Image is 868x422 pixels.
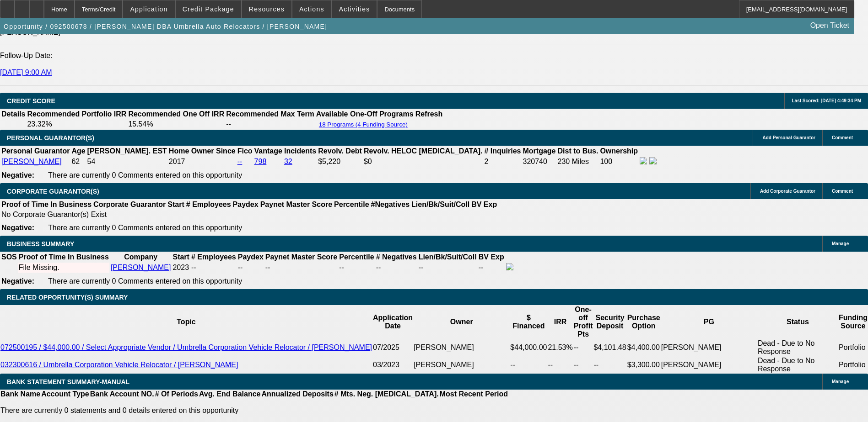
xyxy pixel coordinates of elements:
[191,264,196,271] span: --
[484,157,521,167] td: 2
[523,147,556,155] b: Mortgage
[226,110,315,119] th: Recommended Max Term
[0,343,372,351] a: 072500195 / $44,000.00 / Select Appropriate Vendor / Umbrella Corporation Vehicle Relocator / [PE...
[265,264,337,272] div: --
[640,157,647,164] img: facebook-icon.png
[191,253,236,261] b: # Employees
[510,339,547,356] td: $44,000.00
[316,110,414,119] th: Available One-Off Programs
[48,277,242,285] span: There are currently 0 Comments entered on this opportunity
[413,305,510,339] th: Owner
[593,305,626,339] th: Security Deposit
[371,200,410,208] b: #Negatives
[1,224,34,232] b: Negative:
[265,253,337,261] b: Paynet Master Score
[593,356,626,374] td: --
[260,200,332,208] b: Paynet Master Score
[757,305,838,339] th: Status
[173,253,189,261] b: Start
[832,135,853,140] span: Comment
[807,18,853,33] a: Open Ticket
[237,263,264,273] td: --
[415,110,443,119] th: Refresh
[176,0,241,18] button: Credit Package
[547,339,573,356] td: 21.53%
[471,200,497,208] b: BV Exp
[130,5,167,13] span: Application
[7,294,128,301] span: RELATED OPPORTUNITY(S) SUMMARY
[199,390,261,399] th: Avg. End Balance
[792,98,861,103] span: Last Scored: [DATE] 4:49:34 PM
[237,158,243,165] a: --
[372,356,413,374] td: 03/2023
[413,356,510,374] td: [PERSON_NAME]
[506,263,513,270] img: facebook-icon.png
[478,263,505,273] td: --
[762,135,815,140] span: Add Personal Guarantor
[27,120,127,129] td: 23.32%
[339,5,370,13] span: Activities
[183,5,234,13] span: Credit Package
[1,158,62,165] a: [PERSON_NAME]
[261,390,334,399] th: Annualized Deposits
[7,378,129,385] span: BANK STATEMENT SUMMARY-MANUAL
[547,305,573,339] th: IRR
[167,200,184,208] b: Start
[838,339,868,356] td: Portfolio
[90,390,155,399] th: Bank Account NO.
[558,147,598,155] b: Dist to Bus.
[661,339,757,356] td: [PERSON_NAME]
[832,189,853,194] span: Comment
[413,339,510,356] td: [PERSON_NAME]
[128,110,225,119] th: Recommended One Off IRR
[419,253,477,261] b: Lien/Bk/Suit/Coll
[439,390,508,399] th: Most Recent Period
[832,379,849,384] span: Manage
[649,157,657,164] img: linkedin-icon.png
[757,339,838,356] td: Dead - Due to No Response
[87,147,167,155] b: [PERSON_NAME]. EST
[284,158,292,165] a: 32
[547,356,573,374] td: --
[573,356,593,374] td: --
[124,253,157,261] b: Company
[254,158,267,165] a: 798
[627,356,661,374] td: $3,300.00
[339,253,374,261] b: Percentile
[71,157,86,167] td: 62
[0,406,508,415] p: There are currently 0 statements and 0 details entered on this opportunity
[123,0,174,18] button: Application
[627,305,661,339] th: Purchase Option
[7,134,94,142] span: PERSONAL GUARANTOR(S)
[600,147,638,155] b: Ownership
[1,200,92,209] th: Proof of Time In Business
[332,0,377,18] button: Activities
[339,264,374,272] div: --
[523,157,556,167] td: 320740
[226,120,315,129] td: --
[242,0,291,18] button: Resources
[593,339,626,356] td: $4,101.48
[411,200,469,208] b: Lien/Bk/Suit/Coll
[71,147,85,155] b: Age
[318,147,362,155] b: Revolv. Debt
[363,157,483,167] td: $0
[334,200,369,208] b: Percentile
[573,305,593,339] th: One-off Profit Pts
[376,253,417,261] b: # Negatives
[838,305,868,339] th: Funding Source
[1,171,34,179] b: Negative:
[760,189,815,194] span: Add Corporate Guarantor
[661,305,757,339] th: PG
[364,147,483,155] b: Revolv. HELOC [MEDICAL_DATA].
[372,305,413,339] th: Application Date
[48,171,242,179] span: There are currently 0 Comments entered on this opportunity
[318,157,362,167] td: $5,220
[18,253,109,262] th: Proof of Time In Business
[19,264,109,272] div: File Missing.
[1,147,70,155] b: Personal Guarantor
[316,121,410,128] button: 18 Programs (4 Funding Source)
[254,147,282,155] b: Vantage
[334,390,439,399] th: # Mts. Neg. [MEDICAL_DATA].
[599,157,638,167] td: 100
